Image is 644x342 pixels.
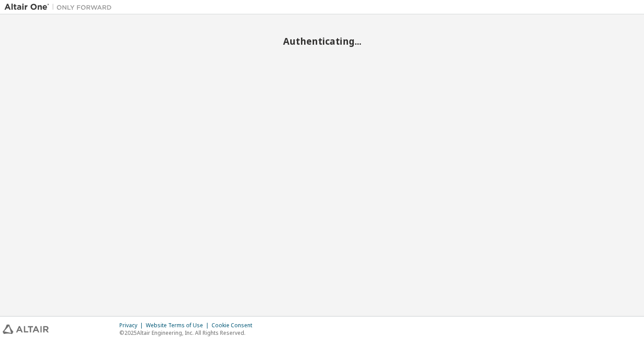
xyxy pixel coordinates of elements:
[146,322,212,329] div: Website Terms of Use
[212,322,258,329] div: Cookie Consent
[3,325,49,334] img: altair_logo.svg
[4,35,640,47] h2: Authenticating...
[119,329,258,337] p: © 2025 Altair Engineering, Inc. All Rights Reserved.
[4,3,116,12] img: Altair One
[119,322,146,329] div: Privacy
